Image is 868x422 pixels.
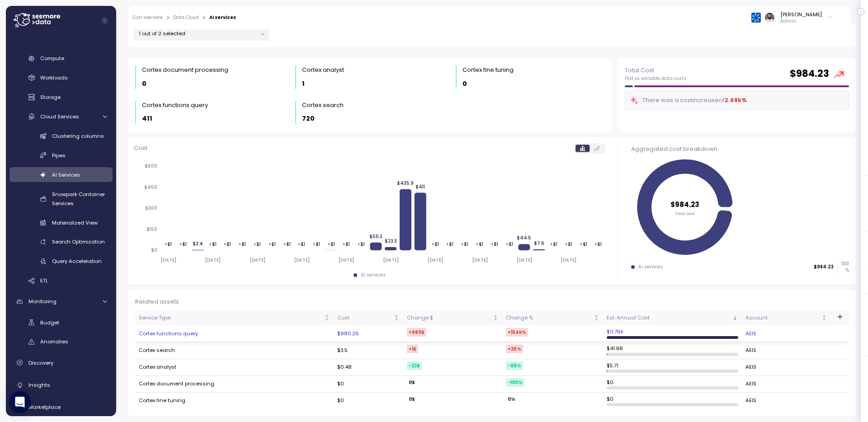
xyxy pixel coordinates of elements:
[742,393,831,409] td: AEIS
[603,325,742,342] td: $ 11.76k
[9,293,113,311] a: Monitoring
[491,241,498,247] tspan: <$1
[193,241,203,247] tspan: $3.4
[732,314,738,321] div: Sorted descending
[675,210,695,216] tspan: Total cost
[780,18,822,24] p: Admin
[166,15,170,21] div: >
[135,376,334,393] td: Cortex document processing
[476,241,483,247] tspan: <$1
[9,167,113,182] a: AI Services
[630,95,747,106] div: There was a cost increase of
[298,241,305,247] tspan: <$1
[603,393,742,409] td: $ 0
[407,328,426,337] div: +980 $
[324,314,330,321] div: Not sorted
[431,241,439,247] tspan: <$1
[40,55,64,62] span: Compute
[427,257,443,263] tspan: [DATE]
[9,90,113,105] a: Storage
[9,315,113,330] a: Budget
[561,257,576,263] tspan: [DATE]
[28,298,57,305] span: Monitoring
[9,70,113,85] a: Workloads
[28,359,53,366] span: Discovery
[462,79,467,89] p: 0
[550,241,557,247] tspan: <$1
[357,241,364,247] tspan: <$1
[302,66,344,75] div: Cortex analyst
[506,378,524,387] div: -100 %
[334,376,403,393] td: $0
[407,361,422,370] div: -22 $
[52,152,66,159] span: Pipes
[446,241,453,247] tspan: <$1
[594,241,602,247] tspan: <$1
[179,241,187,247] tspan: <$1
[142,66,228,75] div: Cortex document processing
[249,257,265,263] tspan: [DATE]
[52,219,98,226] span: Materialized View
[821,314,827,321] div: Not sorted
[533,240,544,246] tspan: $7.6
[52,191,105,207] span: Snowpark Container Services
[745,314,820,322] div: Account
[135,393,334,409] td: Cortex fine tuning
[40,277,48,284] span: ETL
[334,310,403,325] th: CostNot sorted
[313,241,320,247] tspan: <$1
[397,180,414,186] tspan: $435.9
[135,325,334,342] td: Cortex functions query
[40,74,68,81] span: Workloads
[638,264,663,270] div: AI services
[52,132,104,140] span: Clustering columns
[517,235,531,241] tspan: $44.5
[603,376,742,393] td: $ 0
[145,205,157,211] tspan: $300
[302,113,315,124] p: 720
[146,226,157,232] tspan: $150
[506,314,592,322] div: Change %
[52,238,105,245] span: Search Optimization
[506,395,517,403] div: 0 %
[294,257,310,263] tspan: [DATE]
[742,325,831,342] td: AEIS
[9,273,113,288] a: ETL
[99,17,110,24] button: Collapse navigation
[239,241,246,247] tspan: <$1
[603,359,742,376] td: $ 5.71
[205,257,221,263] tspan: [DATE]
[814,264,834,270] p: $984.23
[9,399,113,417] a: Marketplace
[9,51,113,66] a: Compute
[9,234,113,249] a: Search Optimization
[580,241,587,247] tspan: <$1
[492,314,499,321] div: Not sorted
[52,171,80,178] span: AI Services
[780,11,822,18] div: [PERSON_NAME]
[302,101,344,110] div: Cortex search
[40,319,59,326] span: Budget
[403,310,502,325] th: Change $Not sorted
[502,310,603,325] th: Change %Not sorted
[338,257,354,263] tspan: [DATE]
[607,314,731,322] div: Est. Annual Cost
[139,314,322,322] div: Service Type
[603,342,742,359] td: $ 41.98
[369,234,382,239] tspan: $55.3
[603,310,742,325] th: Est. Annual CostSorted descending
[328,241,335,247] tspan: <$1
[461,241,468,247] tspan: <$1
[334,393,403,409] td: $0
[9,148,113,163] a: Pipes
[9,391,31,413] div: Open Intercom Messenger
[790,67,829,80] h2: $ 984.23
[9,376,113,394] a: Insights
[838,261,849,273] p: 100 %
[9,109,113,124] a: Cloud Services
[506,345,523,353] div: +36 %
[40,94,61,101] span: Storage
[516,257,532,263] tspan: [DATE]
[144,184,157,190] tspan: $450
[160,257,176,263] tspan: [DATE]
